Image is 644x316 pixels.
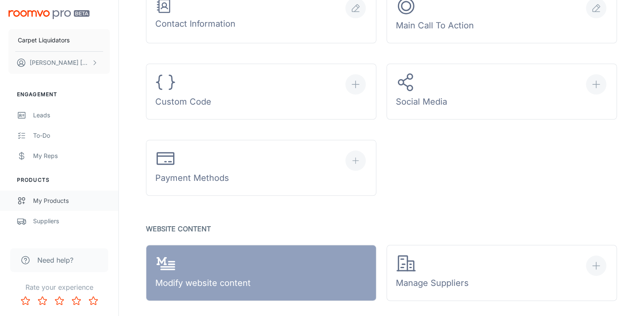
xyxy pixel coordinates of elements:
div: Custom Code [155,72,211,111]
button: [PERSON_NAME] [PERSON_NAME] [8,52,110,74]
button: Rate 1 star [17,292,34,309]
img: Roomvo PRO Beta [8,10,90,19]
button: Custom Code [146,64,376,119]
div: Leads [33,111,110,120]
p: Carpet Liquidators [18,36,70,45]
button: Social Media [386,64,617,119]
button: Rate 3 star [51,292,68,309]
button: Payment Methods [146,140,376,196]
div: Suppliers [33,216,110,226]
div: My Products [33,196,110,205]
p: Rate your experience [7,282,112,292]
p: Website Content [146,223,617,235]
div: My Reps [33,151,110,161]
div: To-do [33,131,110,140]
button: Rate 5 star [85,292,102,309]
button: Carpet Liquidators [8,29,110,51]
div: Manage Suppliers [396,253,469,293]
div: Payment Methods [155,148,229,188]
div: QR Codes [33,237,110,246]
button: Rate 4 star [68,292,85,309]
span: Need help? [37,255,73,265]
p: [PERSON_NAME] [PERSON_NAME] [30,58,90,67]
button: Manage Suppliers [386,245,617,301]
button: Rate 2 star [34,292,51,309]
a: Modify website content [146,245,376,301]
div: Modify website content [155,253,251,293]
div: Social Media [396,72,447,111]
